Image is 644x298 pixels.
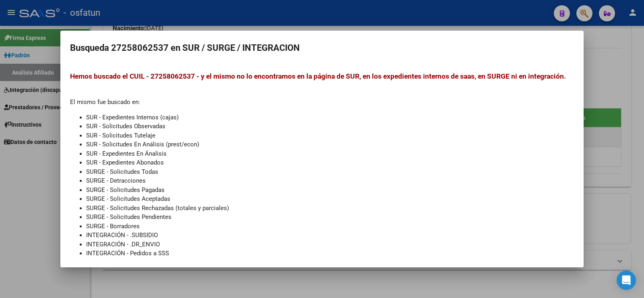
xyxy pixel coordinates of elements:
li: SURGE - Solicitudes Aceptadas [86,194,574,204]
div: Open Intercom Messenger [617,271,636,290]
h2: Busqueda 27258062537 en SUR / SURGE / INTEGRACION [70,40,574,56]
li: SUR - Solicitudes Observadas [86,122,574,131]
li: INTEGRACIÓN - .SUBSIDIO [86,231,574,240]
li: SURGE - Borradores [86,222,574,231]
li: SUR - Solicitudes En Análisis (prest/econ) [86,140,574,149]
li: SUR - Solicitudes Tutelaje [86,131,574,140]
li: SURGE - Solicitudes Todas [86,167,574,177]
li: SUR - Expedientes Abonados [86,158,574,167]
li: SURGE - Solicitudes Rechazadas (totales y parciales) [86,204,574,213]
span: Hemos buscado el CUIL - 27258062537 - y el mismo no lo encontramos en la página de SUR, en los ex... [70,72,566,80]
li: INTEGRACIÓN - .DR_ENVIO [86,240,574,249]
li: SUR - Expedientes En Ánalisis [86,149,574,158]
li: SURGE - Solicitudes Pagadas [86,185,574,195]
div: El mismo fue buscado en: [70,71,574,258]
li: INTEGRACIÓN - Pedidos a SSS [86,249,574,258]
li: SURGE - Detracciones [86,176,574,185]
li: SUR - Expedientes Internos (cajas) [86,113,574,122]
li: SURGE - Solicitudes Pendientes [86,213,574,222]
